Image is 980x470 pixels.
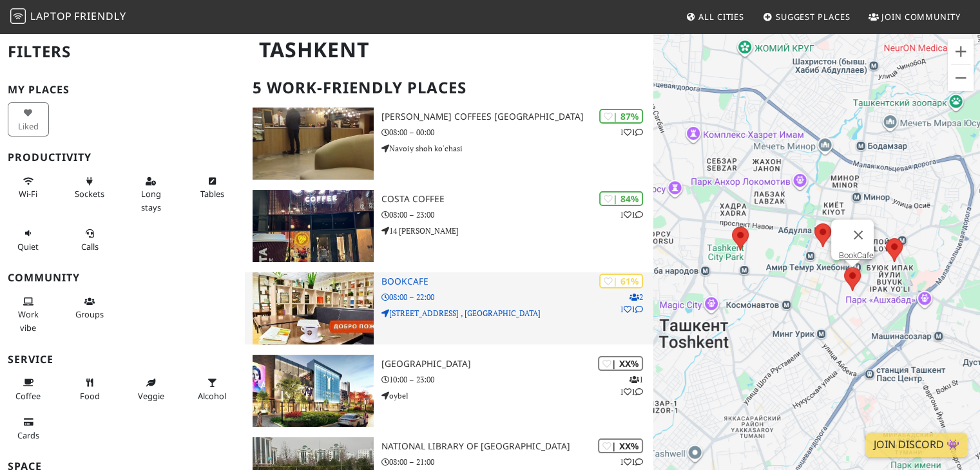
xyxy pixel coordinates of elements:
button: Quiet [8,223,49,257]
span: Alcohol [198,390,226,402]
a: Gloria Jean's Coffees Tashkent | 87% 11 [PERSON_NAME] Coffees [GEOGRAPHIC_DATA] 08:00 – 00:00 Nav... [245,108,653,180]
button: Уменьшить [948,65,974,91]
div: | XX% [598,438,643,453]
button: Long stays [130,171,171,218]
button: Закрыть [843,220,874,250]
button: Alcohol [191,372,233,406]
img: Gloria Jean's Coffees Tashkent [253,108,373,180]
span: Video/audio calls [81,241,99,252]
button: Calls [69,223,110,257]
img: Tashkent City Mall [253,355,373,427]
a: LaptopFriendly LaptopFriendly [10,6,126,28]
a: Tashkent City Mall | XX% 111 [GEOGRAPHIC_DATA] 10:00 – 23:00 oybel [245,355,653,427]
h1: Tashkent [249,32,651,68]
a: All Cities [680,5,749,28]
span: Group tables [75,308,104,320]
span: Join Community [881,11,961,23]
span: Suggest Places [776,11,850,23]
p: 08:00 – 21:00 [381,456,654,468]
img: Costa Coffee [253,190,373,262]
p: 10:00 – 23:00 [381,373,654,386]
span: Work-friendly tables [200,188,224,200]
a: Costa Coffee | 84% 11 Costa Coffee 08:00 – 23:00 14 [PERSON_NAME] [245,190,653,262]
button: Veggie [130,372,171,406]
h3: Productivity [8,151,237,164]
h2: 5 Work-Friendly Places [253,68,646,108]
h3: [GEOGRAPHIC_DATA] [381,359,654,370]
button: Tables [191,171,233,205]
button: Sockets [69,171,110,205]
h3: Community [8,272,237,284]
p: 1 1 [620,456,643,468]
p: 1 1 [620,126,643,138]
h3: My Places [8,84,237,96]
span: Power sockets [75,188,104,200]
h3: [PERSON_NAME] Coffees [GEOGRAPHIC_DATA] [381,111,654,122]
a: BookCafe [839,250,874,260]
span: Coffee [15,390,41,402]
h3: BookCafe [381,276,654,287]
a: Join Community [863,5,966,28]
button: Wi-Fi [8,171,49,205]
a: BookCafe | 61% 211 BookCafe 08:00 – 22:00 [STREET_ADDRESS] , [GEOGRAPHIC_DATA] [245,272,653,344]
p: 08:00 – 23:00 [381,209,654,221]
p: oybel [381,390,654,402]
button: Food [69,372,110,406]
button: Cards [8,411,49,446]
span: Food [80,390,100,402]
div: | XX% [598,356,643,371]
span: Stable Wi-Fi [19,188,37,200]
span: Quiet [17,241,39,252]
div: | 84% [599,191,643,206]
p: 1 1 [620,209,643,221]
h2: Filters [8,32,237,71]
p: 14 [PERSON_NAME] [381,225,654,237]
img: LaptopFriendly [10,8,26,24]
h3: National Library of [GEOGRAPHIC_DATA] [381,441,654,452]
a: Join Discord 👾 [866,433,967,457]
p: 2 1 1 [620,291,643,315]
span: Laptop [30,9,72,23]
span: Friendly [74,9,126,23]
span: Long stays [141,188,161,212]
a: Suggest Places [758,5,856,28]
button: Groups [69,291,110,325]
p: 08:00 – 00:00 [381,126,654,138]
div: | 87% [599,109,643,124]
h3: Service [8,353,237,366]
div: | 61% [599,274,643,288]
img: BookCafe [253,272,373,344]
button: Увеличить [948,39,974,64]
span: People working [18,308,39,333]
button: Work vibe [8,291,49,338]
p: 1 1 1 [620,373,643,398]
p: [STREET_ADDRESS] , [GEOGRAPHIC_DATA] [381,307,654,319]
p: Navoiy shoh ko'chasi [381,142,654,155]
span: Veggie [138,390,164,402]
span: All Cities [698,11,744,23]
p: 08:00 – 22:00 [381,291,654,303]
h3: Costa Coffee [381,194,654,205]
button: Coffee [8,372,49,406]
span: Credit cards [17,429,39,441]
